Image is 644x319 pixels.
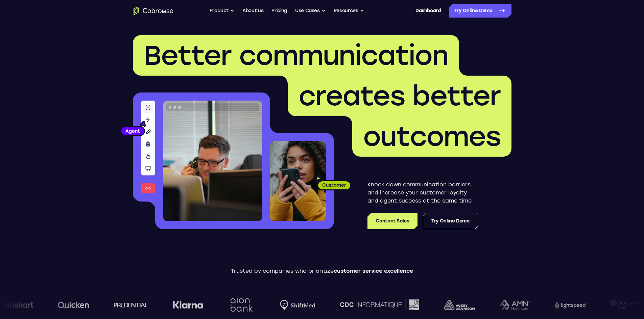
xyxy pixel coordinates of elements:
a: Try Online Demo [449,4,511,18]
span: Better communication [144,39,448,72]
a: Go to the home page [133,7,173,15]
button: Use Cases [295,4,326,18]
span: customer service excellence [334,268,413,274]
a: Dashboard [415,4,441,18]
img: Klarna [173,301,203,309]
a: Pricing [271,4,287,18]
p: Knock down communication barriers and increase your customer loyalty and agent success at the sam... [367,181,478,205]
img: A customer holding their phone [270,141,326,221]
span: creates better [299,80,501,112]
img: avery-dennison [444,300,475,310]
a: Try Online Demo [423,213,478,229]
a: About us [242,4,263,18]
img: CDC Informatique [340,299,419,310]
img: A customer support agent talking on the phone [163,101,262,221]
button: Product [210,4,235,18]
a: Contact Sales [367,213,417,229]
button: Resources [334,4,364,18]
img: AMN Healthcare [499,300,530,310]
img: prudential [114,302,148,308]
img: Aion Bank [228,291,255,319]
span: outcomes [363,120,501,153]
img: Shiftmed [280,300,315,310]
